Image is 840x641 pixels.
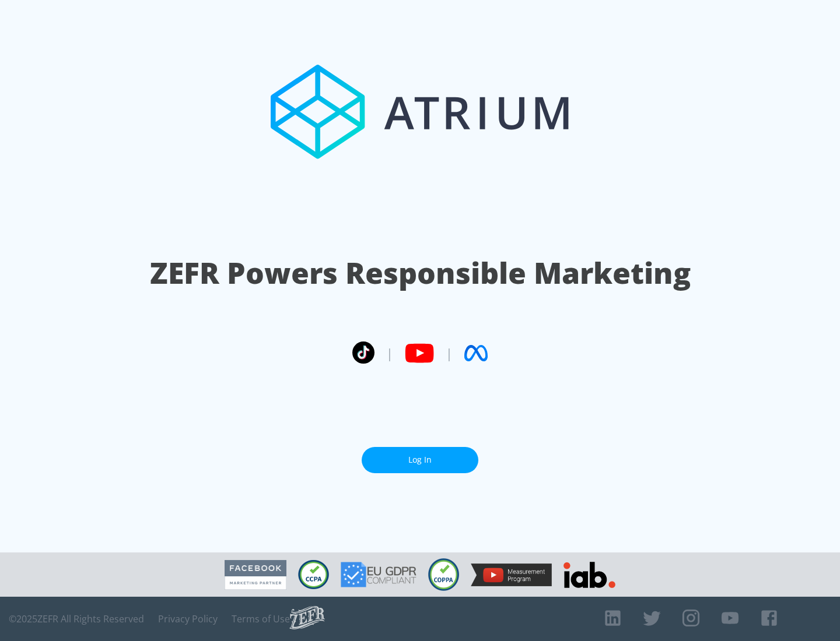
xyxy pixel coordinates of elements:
img: GDPR Compliant [341,562,416,587]
h1: ZEFR Powers Responsible Marketing [150,253,691,293]
span: © 2025 ZEFR All Rights Reserved [9,613,144,625]
a: Privacy Policy [158,613,218,625]
img: COPPA Compliant [428,558,459,591]
img: CCPA Compliant [298,560,329,589]
img: Facebook Marketing Partner [225,560,286,590]
span: | [386,344,393,362]
a: Terms of Use [232,613,290,625]
img: IAB [563,562,615,588]
span: | [446,344,453,362]
a: Log In [362,447,478,473]
img: YouTube Measurement Program [471,563,552,586]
